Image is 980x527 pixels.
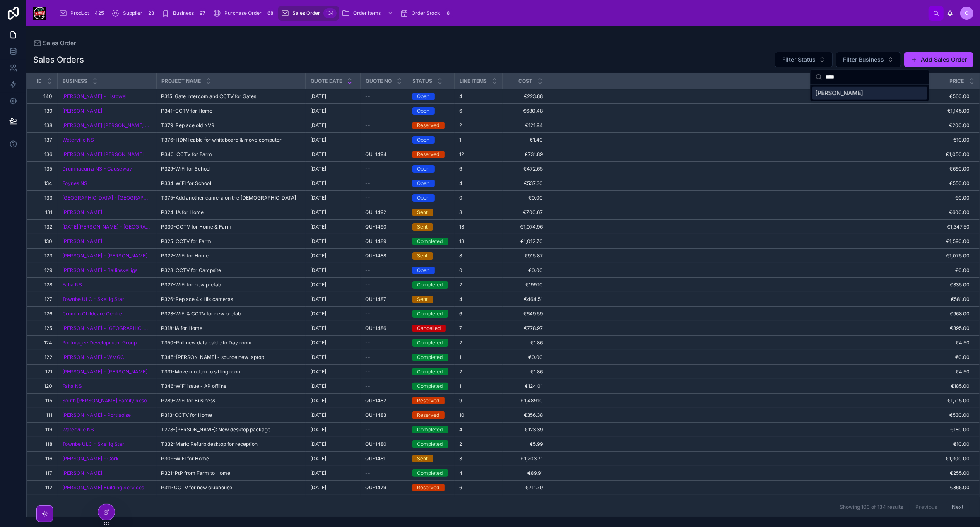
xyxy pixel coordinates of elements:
[412,296,450,303] a: Sent
[366,267,371,274] span: --
[311,209,327,216] span: [DATE]
[366,195,402,201] a: --
[161,151,212,158] span: P340-CCTV for Farm
[53,4,929,22] div: scrollable content
[548,224,970,230] a: €1,347.50
[548,93,970,100] span: €560.00
[63,267,138,274] a: [PERSON_NAME] - Ballinskelligs
[37,108,53,114] a: 139
[412,107,450,115] a: Open
[508,151,543,158] a: €731.89
[37,267,53,274] a: 129
[460,195,463,201] span: 0
[460,282,462,288] span: 2
[548,253,970,259] a: €1,075.00
[904,52,973,67] a: Add Sales Order
[92,8,106,18] div: 425
[311,209,356,216] a: [DATE]
[412,238,450,245] a: Completed
[508,267,543,274] a: €0.00
[548,166,970,172] a: €660.00
[161,108,213,114] span: P341-CCTV for Home
[63,108,103,114] a: [PERSON_NAME]
[311,108,327,114] span: [DATE]
[412,223,450,231] a: Sent
[508,122,543,129] a: €121.94
[353,10,381,17] span: Order Items
[366,224,387,230] span: QU-1490
[548,180,970,187] a: €550.00
[265,8,276,18] div: 68
[460,151,498,158] a: 12
[366,180,402,187] a: --
[37,224,53,230] a: 132
[460,122,462,129] span: 2
[366,108,371,114] span: --
[37,195,53,201] a: 133
[63,253,148,259] a: [PERSON_NAME] - [PERSON_NAME]
[508,282,543,288] a: €199.10
[508,93,543,100] span: €223.88
[146,8,157,18] div: 23
[548,267,970,274] a: €0.00
[161,282,301,288] a: P327-WiFi for new prefab
[311,180,356,187] a: [DATE]
[460,180,498,187] a: 4
[460,137,462,143] span: 1
[161,180,212,187] span: P334-WiFI for School
[161,166,211,172] span: P329-WiFi for School
[508,108,543,114] a: €680.48
[63,195,152,201] span: [GEOGRAPHIC_DATA] - [GEOGRAPHIC_DATA]
[417,194,430,202] div: Open
[63,238,152,245] a: [PERSON_NAME]
[109,6,159,21] a: Supplier23
[417,223,428,231] div: Sent
[412,252,450,260] a: Sent
[161,137,282,143] span: T376-HDMI cable for whiteboard & move computer
[548,209,970,216] a: €600.00
[210,6,278,21] a: Purchase Order68
[63,224,152,230] a: [DATE][PERSON_NAME] - [GEOGRAPHIC_DATA]
[417,136,430,144] div: Open
[460,224,498,230] a: 13
[460,180,463,187] span: 4
[37,93,53,100] a: 140
[508,209,543,216] span: €700.67
[548,282,970,288] span: €335.00
[508,224,543,230] span: €1,074.96
[70,10,89,17] span: Product
[366,122,371,129] span: --
[33,39,76,47] a: Sales Order
[63,93,127,100] a: [PERSON_NAME] - Listowel
[63,151,144,158] span: [PERSON_NAME] [PERSON_NAME]
[508,195,543,201] a: €0.00
[161,238,301,245] a: P325-CCTV for Farm
[63,282,82,288] a: Faha NS
[460,267,498,274] a: 0
[37,282,53,288] a: 128
[161,122,301,129] a: T379-Replace old NVR
[508,253,543,259] a: €915.87
[460,195,498,201] a: 0
[292,10,320,17] span: Sales Order
[836,52,901,67] button: Select Button
[460,93,463,100] span: 4
[412,93,450,100] a: Open
[366,137,402,143] a: --
[63,253,152,259] a: [PERSON_NAME] - [PERSON_NAME]
[197,8,208,18] div: 97
[311,166,327,172] span: [DATE]
[161,108,301,114] a: P341-CCTV for Home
